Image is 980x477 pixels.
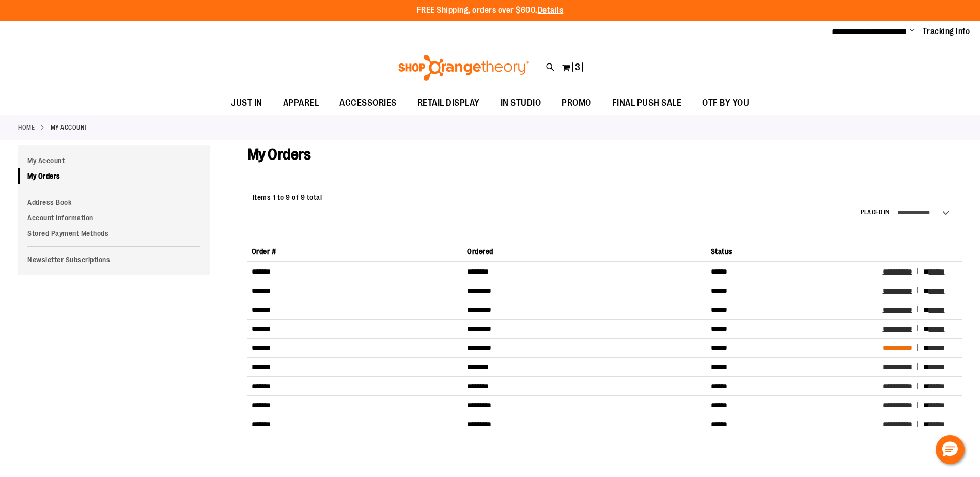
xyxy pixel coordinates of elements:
strong: My Account [51,123,88,132]
span: OTF BY YOU [702,91,749,115]
a: Home [18,123,35,132]
img: Shop Orangetheory [397,55,531,81]
span: IN STUDIO [501,91,541,115]
a: JUST IN [221,91,273,115]
button: Hello, have a question? Let’s chat. [936,435,965,464]
th: Ordered [463,242,707,261]
label: Placed in [861,208,890,217]
a: OTF BY YOU [692,91,759,115]
a: Stored Payment Methods [18,226,210,241]
span: RETAIL DISPLAY [417,91,480,115]
span: ACCESSORIES [339,91,397,115]
a: RETAIL DISPLAY [407,91,490,115]
p: FREE Shipping, orders over $600. [417,5,564,17]
a: Details [538,6,564,15]
th: Order # [247,242,463,261]
span: PROMO [562,91,592,115]
a: Account Information [18,210,210,226]
span: My Orders [247,146,311,163]
span: JUST IN [231,91,262,115]
a: PROMO [551,91,602,115]
a: APPAREL [273,91,330,115]
a: Newsletter Subscriptions [18,252,210,267]
span: FINAL PUSH SALE [612,91,682,115]
a: My Account [18,153,210,168]
span: Items 1 to 9 of 9 total [253,193,322,201]
a: Tracking Info [923,26,970,37]
a: My Orders [18,168,210,184]
span: APPAREL [283,91,319,115]
a: FINAL PUSH SALE [602,91,692,115]
a: Address Book [18,195,210,210]
th: Status [707,242,879,261]
button: Account menu [910,26,915,37]
span: 3 [575,62,580,72]
a: IN STUDIO [490,91,552,115]
a: ACCESSORIES [329,91,407,115]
